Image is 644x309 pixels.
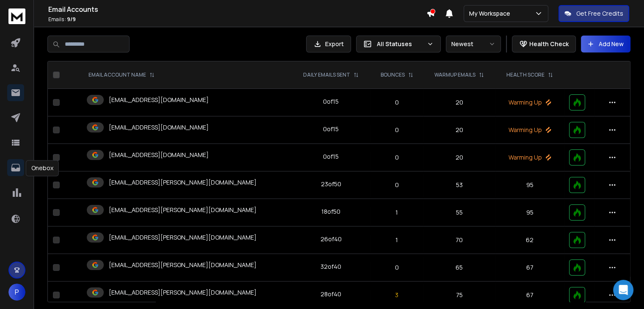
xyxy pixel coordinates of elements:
[376,98,418,107] p: 0
[495,226,564,254] td: 62
[48,4,426,14] h1: Email Accounts
[109,123,209,132] p: [EMAIL_ADDRESS][DOMAIN_NAME]
[323,125,339,133] div: 0 of 15
[469,9,514,18] p: My Workspace
[323,152,339,161] div: 0 of 15
[381,72,405,78] p: BOUNCES
[377,40,423,48] p: All Statuses
[512,36,576,52] button: Health Check
[376,263,418,272] p: 0
[495,199,564,226] td: 95
[48,16,426,23] p: Emails :
[109,233,257,242] p: [EMAIL_ADDRESS][PERSON_NAME][DOMAIN_NAME]
[529,40,569,48] p: Health Check
[495,281,564,309] td: 67
[613,280,633,300] div: Open Intercom Messenger
[321,207,340,216] div: 18 of 50
[495,171,564,199] td: 95
[376,153,418,162] p: 0
[495,254,564,281] td: 67
[26,160,59,176] div: Onebox
[446,36,501,52] button: Newest
[500,126,559,134] p: Warming Up
[423,144,495,171] td: 20
[109,178,257,187] p: [EMAIL_ADDRESS][PERSON_NAME][DOMAIN_NAME]
[8,284,25,301] button: P
[8,8,25,24] img: logo
[423,281,495,309] td: 75
[376,126,418,134] p: 0
[423,254,495,281] td: 65
[434,72,475,78] p: WARMUP EMAILS
[423,116,495,144] td: 20
[321,180,341,188] div: 23 of 50
[109,206,257,214] p: [EMAIL_ADDRESS][PERSON_NAME][DOMAIN_NAME]
[376,181,418,189] p: 0
[500,98,559,107] p: Warming Up
[506,72,544,78] p: HEALTH SCORE
[109,261,257,269] p: [EMAIL_ADDRESS][PERSON_NAME][DOMAIN_NAME]
[558,5,629,22] button: Get Free Credits
[323,97,339,106] div: 0 of 15
[376,291,418,299] p: 3
[306,36,351,52] button: Export
[576,9,623,18] p: Get Free Credits
[376,236,418,244] p: 1
[423,226,495,254] td: 70
[321,290,341,298] div: 28 of 40
[581,36,630,52] button: Add New
[423,171,495,199] td: 53
[67,16,76,23] span: 9 / 9
[321,235,342,243] div: 26 of 40
[500,153,559,162] p: Warming Up
[88,72,155,78] div: EMAIL ACCOUNT NAME
[109,288,257,297] p: [EMAIL_ADDRESS][PERSON_NAME][DOMAIN_NAME]
[109,96,209,104] p: [EMAIL_ADDRESS][DOMAIN_NAME]
[109,151,209,159] p: [EMAIL_ADDRESS][DOMAIN_NAME]
[423,89,495,116] td: 20
[423,199,495,226] td: 55
[321,262,341,271] div: 32 of 40
[376,208,418,217] p: 1
[303,72,350,78] p: DAILY EMAILS SENT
